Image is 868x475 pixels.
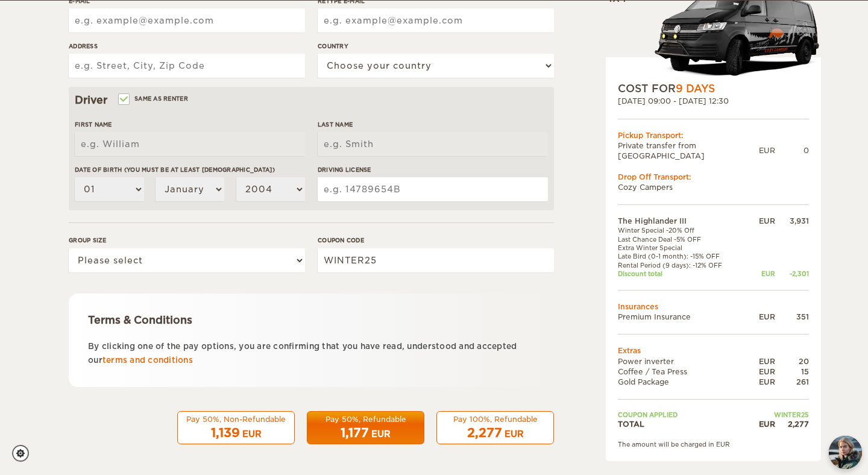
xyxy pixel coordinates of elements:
label: Address [69,42,305,51]
div: EUR [747,312,775,322]
td: Cozy Campers [618,182,809,192]
td: Coupon applied [618,411,747,419]
div: 351 [775,312,809,322]
a: Cookie settings [12,445,37,462]
td: Discount total [618,269,747,278]
td: Extras [618,345,809,356]
div: EUR [759,145,775,156]
td: Coffee / Tea Press [618,366,747,377]
td: Late Bird (0-1 month): -15% OFF [618,252,747,260]
td: Premium Insurance [618,312,747,322]
input: e.g. example@example.com [318,8,554,33]
a: terms and conditions [102,356,193,365]
td: Private transfer from [GEOGRAPHIC_DATA] [618,140,759,161]
div: EUR [747,366,775,377]
div: Pay 50%, Non-Refundable [185,414,287,424]
div: 2,277 [775,419,809,429]
div: Pickup Transport: [618,130,809,140]
div: EUR [747,377,775,387]
label: Date of birth (You must be at least [DEMOGRAPHIC_DATA]) [75,165,305,174]
div: Terms & Conditions [88,313,535,327]
div: EUR [371,428,391,440]
input: Same as renter [119,96,127,104]
div: Drop Off Transport: [618,172,809,182]
div: 20 [775,356,809,366]
div: Pay 50%, Refundable [315,414,417,424]
img: Freyja at Cozy Campers [829,436,862,469]
div: EUR [242,428,262,440]
button: Pay 50%, Non-Refundable 1,139 EUR [177,411,295,445]
button: Pay 50%, Refundable 1,177 EUR [307,411,424,445]
label: Driving License [318,165,548,174]
td: The Highlander III [618,216,747,226]
td: Insurances [618,301,809,312]
span: 2,277 [467,426,502,440]
label: First Name [75,120,305,129]
label: Same as renter [119,93,188,104]
td: Gold Package [618,377,747,387]
input: e.g. 14789654B [318,177,548,201]
input: e.g. William [75,132,305,156]
div: The amount will be charged in EUR [618,440,809,448]
td: Last Chance Deal -5% OFF [618,235,747,244]
td: Rental Period (9 days): -12% OFF [618,261,747,269]
td: TOTAL [618,419,747,429]
div: EUR [747,216,775,226]
span: 1,177 [341,426,369,440]
div: EUR [747,419,775,429]
td: Winter Special -20% Off [618,226,747,234]
span: 9 Days [676,83,715,95]
input: e.g. Smith [318,132,548,156]
div: 15 [775,366,809,377]
span: 1,139 [211,426,240,440]
td: Extra Winter Special [618,244,747,252]
button: chat-button [829,436,862,469]
button: Pay 100%, Refundable 2,277 EUR [436,411,554,445]
td: Power inverter [618,356,747,366]
label: Group size [69,236,305,245]
input: e.g. Street, City, Zip Code [69,54,305,78]
div: EUR [747,269,775,278]
div: 3,931 [775,216,809,226]
div: Driver [75,93,548,107]
div: 261 [775,377,809,387]
label: Country [318,42,554,51]
div: EUR [747,356,775,366]
div: COST FOR [618,81,809,96]
label: Coupon code [318,236,554,245]
div: -2,301 [775,269,809,278]
td: WINTER25 [747,411,809,419]
label: Last Name [318,120,548,129]
div: Pay 100%, Refundable [444,414,546,424]
p: By clicking one of the pay options, you are confirming that you have read, understood and accepte... [88,339,535,368]
input: e.g. example@example.com [69,8,305,33]
div: 0 [775,145,809,156]
div: [DATE] 09:00 - [DATE] 12:30 [618,96,809,106]
div: EUR [505,428,524,440]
